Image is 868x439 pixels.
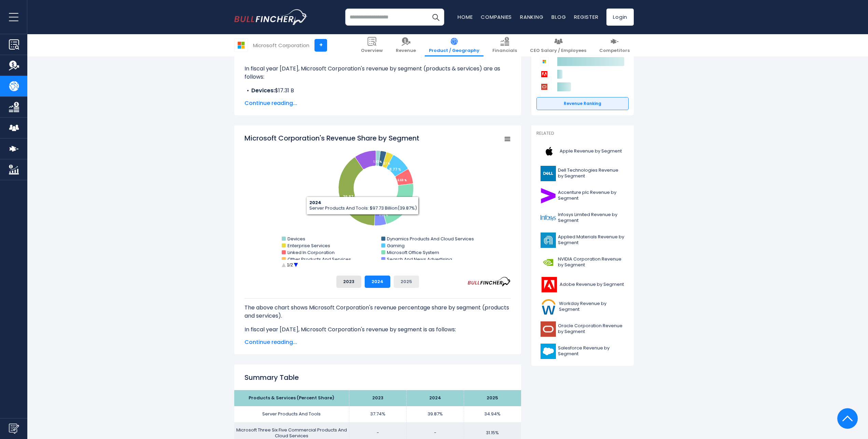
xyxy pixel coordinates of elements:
[541,188,556,203] img: ACN logo
[560,282,624,288] span: Adobe Revenue by Segment
[244,133,511,270] svg: Microsoft Corporation's Revenue Share by Segment
[234,390,349,406] th: Products & Services (Percent Share)
[481,13,512,21] a: Companies
[427,9,444,26] button: Search
[536,342,629,361] a: Salesforce Revenue by Segment
[540,82,549,91] img: Oracle Corporation competitors logo
[387,249,439,256] text: Microsoft Office System
[234,9,308,25] a: Go to homepage
[343,194,357,199] tspan: 39.87 %
[558,345,625,357] span: Salesforce Revenue by Segment
[314,39,327,52] a: +
[558,190,625,201] span: Accenture plc Revenue by Segment
[541,299,557,315] img: WDAY logo
[541,166,556,181] img: DELL logo
[253,41,309,49] div: Microsoft Corporation
[526,34,590,56] a: CEO Salary / Employees
[251,87,275,94] b: Devices:
[540,57,549,66] img: Microsoft Corporation competitors logo
[361,48,383,54] span: Overview
[536,320,629,338] a: Oracle Corporation Revenue by Segment
[234,406,349,422] td: Server Products And Tools
[396,48,416,54] span: Revenue
[425,34,484,56] a: Product / Geography
[349,406,406,422] td: 37.74%
[387,242,405,249] text: Gaming
[536,142,629,161] a: Apple Revenue by Segment
[357,34,387,56] a: Overview
[536,275,629,294] a: Adobe Revenue by Segment
[541,210,556,226] img: INFY logo
[541,344,556,359] img: CRM logo
[288,249,335,256] text: Linked In Corporation
[464,390,521,406] th: 2025
[244,133,419,143] tspan: Microsoft Corporation's Revenue Share by Segment
[541,232,556,248] img: AMAT logo
[574,13,598,21] a: Register
[349,390,406,406] th: 2023
[374,160,382,164] tspan: 1.92 %
[387,236,474,242] text: Dynamics Products And Cloud Services
[536,297,629,316] a: Workday Revenue by Segment
[234,9,308,25] img: bullfincher logo
[244,87,511,95] li: $17.31 B
[536,253,629,272] a: NVIDIA Corporation Revenue by Segment
[244,65,511,81] p: In fiscal year [DATE], Microsoft Corporation's revenue by segment (products & services) are as fo...
[541,321,556,337] img: ORCL logo
[392,34,420,56] a: Revenue
[288,236,305,242] text: Devices
[389,167,401,172] tspan: 8.77 %
[394,276,419,288] button: 2025
[536,231,629,250] a: Applied Materials Revenue by Segment
[287,262,293,267] text: 1/2
[536,164,629,183] a: Dell Technologies Revenue by Segment
[540,70,549,79] img: Adobe competitors logo
[595,34,634,56] a: Competitors
[336,276,361,288] button: 2023
[541,255,556,270] img: NVDA logo
[244,372,511,383] h2: Summary Table
[558,234,625,246] span: Applied Materials Revenue by Segment
[379,213,388,217] tspan: 0.02 %
[288,256,351,263] text: Other Products And Services
[488,34,521,56] a: Financials
[387,256,452,263] text: Search And News Advertising
[406,406,464,422] td: 39.87%
[244,304,511,320] p: The above chart shows Microsoft Corporation's revenue percentage share by segment (products and s...
[551,13,566,21] a: Blog
[429,48,479,54] span: Product / Geography
[288,242,330,249] text: Enterprise Services
[541,277,558,292] img: ADBE logo
[383,162,390,165] tspan: 3.1 %
[235,39,248,52] img: MSFT logo
[464,406,521,422] td: 34.94%
[458,13,473,21] a: Home
[530,48,586,54] span: CEO Salary / Employees
[599,48,630,54] span: Competitors
[520,13,543,21] a: Ranking
[244,325,511,334] p: In fiscal year [DATE], Microsoft Corporation's revenue by segment is as follows:
[541,144,558,159] img: AAPL logo
[558,323,625,335] span: Oracle Corporation Revenue by Segment
[558,256,625,268] span: NVIDIA Corporation Revenue by Segment
[559,301,625,312] span: Workday Revenue by Segment
[606,9,634,26] a: Login
[392,202,406,207] tspan: 22.39 %
[244,99,511,107] span: Continue reading...
[536,97,629,110] a: Revenue Ranking
[536,186,629,205] a: Accenture plc Revenue by Segment
[536,131,629,136] p: Related
[536,209,629,227] a: Infosys Limited Revenue by Segment
[560,148,622,154] span: Apple Revenue by Segment
[397,178,407,182] tspan: 6.68 %
[406,390,464,406] th: 2024
[558,168,625,179] span: Dell Technologies Revenue by Segment
[244,338,511,346] span: Continue reading...
[558,212,625,224] span: Infosys Limited Revenue by Segment
[492,48,517,54] span: Financials
[365,276,390,288] button: 2024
